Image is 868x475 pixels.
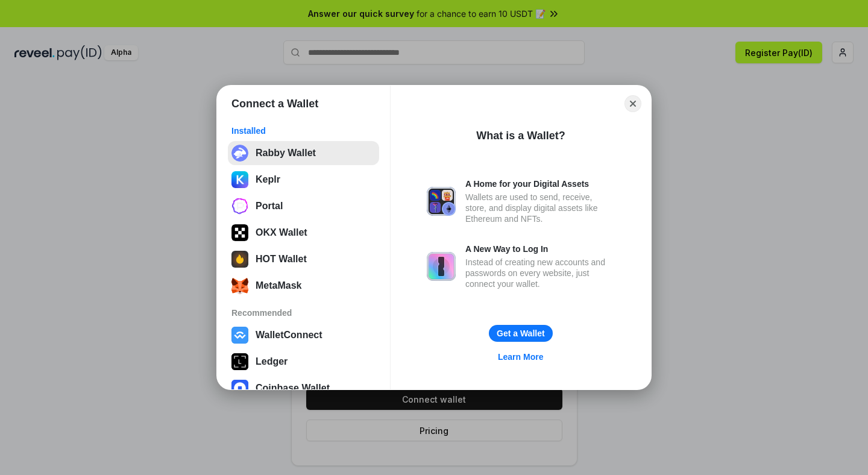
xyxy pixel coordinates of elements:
[228,247,379,271] button: HOT Wallet
[465,257,615,289] div: Instead of creating new accounts and passwords on every website, just connect your wallet.
[427,187,456,216] img: svg+xml,%3Csvg%20xmlns%3D%22http%3A%2F%2Fwww.w3.org%2F2000%2Fsvg%22%20fill%3D%22none%22%20viewBox...
[256,227,307,238] div: OKX Wallet
[228,168,379,192] button: Keplr
[256,148,316,159] div: Rabby Wallet
[256,201,283,212] div: Portal
[231,224,248,241] img: 5VZ71FV6L7PA3gg3tXrdQ+DgLhC+75Wq3no69P3MC0NFQpx2lL04Ql9gHK1bRDjsSBIvScBnDTk1WrlGIZBorIDEYJj+rhdgn...
[231,327,248,344] img: svg+xml,%3Csvg%20width%3D%2228%22%20height%3D%2228%22%20viewBox%3D%220%200%2028%2028%22%20fill%3D...
[231,353,248,370] img: svg+xml,%3Csvg%20xmlns%3D%22http%3A%2F%2Fwww.w3.org%2F2000%2Fsvg%22%20width%3D%2228%22%20height%3...
[231,380,248,397] img: svg+xml,%3Csvg%20width%3D%2228%22%20height%3D%2228%22%20viewBox%3D%220%200%2028%2028%22%20fill%3D...
[256,356,288,367] div: Ledger
[231,145,248,162] img: svg+xml;base64,PHN2ZyB3aWR0aD0iMzIiIGhlaWdodD0iMzIiIHZpZXdCb3g9IjAgMCAzMiAzMiIgZmlsbD0ibm9uZSIgeG...
[465,192,615,224] div: Wallets are used to send, receive, store, and display digital assets like Ethereum and NFTs.
[465,244,615,254] div: A New Way to Log In
[256,330,322,341] div: WalletConnect
[427,252,456,281] img: svg+xml,%3Csvg%20xmlns%3D%22http%3A%2F%2Fwww.w3.org%2F2000%2Fsvg%22%20fill%3D%22none%22%20viewBox...
[497,328,545,339] div: Get a Wallet
[231,277,248,294] img: svg+xml;base64,PHN2ZyB3aWR0aD0iMzUiIGhlaWdodD0iMzQiIHZpZXdCb3g9IjAgMCAzNSAzNCIgZmlsbD0ibm9uZSIgeG...
[624,95,641,112] button: Close
[231,171,248,188] img: ByMCUfJCc2WaAAAAAElFTkSuQmCC
[256,280,301,291] div: MetaMask
[465,178,615,189] div: A Home for your Digital Assets
[228,376,379,400] button: Coinbase Wallet
[228,141,379,165] button: Rabby Wallet
[489,325,553,342] button: Get a Wallet
[231,251,248,268] img: 8zcXD2M10WKU0JIAAAAASUVORK5CYII=
[256,383,330,394] div: Coinbase Wallet
[476,128,565,143] div: What is a Wallet?
[228,194,379,218] button: Portal
[228,274,379,298] button: MetaMask
[231,125,376,136] div: Installed
[228,350,379,374] button: Ledger
[256,254,307,265] div: HOT Wallet
[231,96,318,111] h1: Connect a Wallet
[231,198,248,215] img: svg+xml;base64,PHN2ZyB3aWR0aD0iMjYiIGhlaWdodD0iMjYiIHZpZXdCb3g9IjAgMCAyNiAyNiIgZmlsbD0ibm9uZSIgeG...
[491,349,550,365] a: Learn More
[256,174,280,185] div: Keplr
[231,307,376,318] div: Recommended
[228,323,379,347] button: WalletConnect
[228,221,379,245] button: OKX Wallet
[498,351,543,362] div: Learn More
